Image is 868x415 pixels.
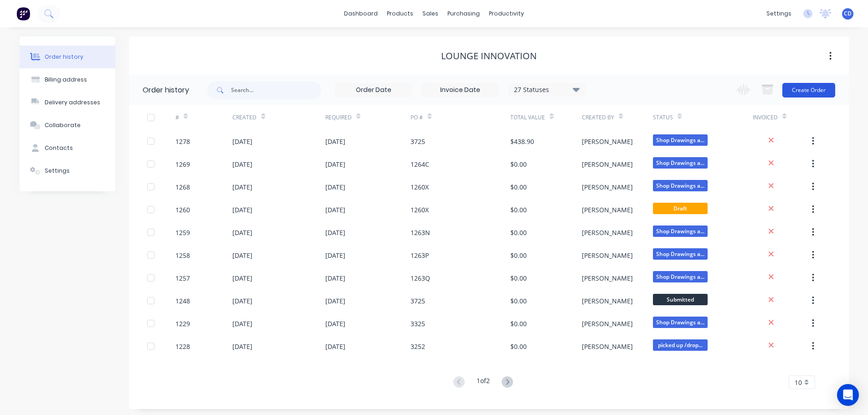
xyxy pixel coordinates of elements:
[510,296,527,306] div: $0.00
[418,7,443,20] div: sales
[653,134,708,146] span: Shop Drawings a...
[582,182,633,192] div: [PERSON_NAME]
[45,167,70,175] div: Settings
[325,342,345,351] div: [DATE]
[20,68,115,91] button: Billing address
[582,159,633,169] div: [PERSON_NAME]
[325,182,345,192] div: [DATE]
[653,248,708,260] span: Shop Drawings a...
[510,205,527,215] div: $0.00
[582,113,614,122] div: Created By
[45,121,81,129] div: Collaborate
[325,296,345,306] div: [DATE]
[20,159,115,182] button: Settings
[653,225,708,237] span: Shop Drawings a...
[582,273,633,283] div: [PERSON_NAME]
[411,205,429,215] div: 1260X
[175,296,190,306] div: 1248
[653,105,753,130] div: Status
[510,182,527,192] div: $0.00
[175,182,190,192] div: 1268
[510,105,581,130] div: Total Value
[232,159,252,169] div: [DATE]
[653,317,708,328] span: Shop Drawings a...
[510,113,545,122] div: Total Value
[582,342,633,351] div: [PERSON_NAME]
[325,228,345,237] div: [DATE]
[411,113,423,122] div: PO #
[510,251,527,260] div: $0.00
[175,159,190,169] div: 1269
[653,271,708,282] span: Shop Drawings a...
[20,91,115,114] button: Delivery addresses
[325,137,345,146] div: [DATE]
[653,157,708,169] span: Shop Drawings a...
[510,137,534,146] div: $438.90
[45,144,73,152] div: Contacts
[232,319,252,328] div: [DATE]
[232,137,252,146] div: [DATE]
[175,342,190,351] div: 1228
[782,83,835,97] button: Create Order
[441,51,537,61] div: Lounge Innovation
[411,159,429,169] div: 1264C
[339,7,382,20] a: dashboard
[844,10,852,18] span: CD
[175,273,190,283] div: 1257
[753,105,810,130] div: Invoiced
[510,159,527,169] div: $0.00
[232,182,252,192] div: [DATE]
[232,228,252,237] div: [DATE]
[335,83,412,97] input: Order Date
[45,98,100,107] div: Delivery addresses
[582,296,633,306] div: [PERSON_NAME]
[325,251,345,260] div: [DATE]
[411,296,425,306] div: 3725
[582,205,633,215] div: [PERSON_NAME]
[175,137,190,146] div: 1278
[20,46,115,68] button: Order history
[484,7,529,20] div: productivity
[582,105,653,130] div: Created By
[653,180,708,191] span: Shop Drawings a...
[582,228,633,237] div: [PERSON_NAME]
[325,113,352,122] div: Required
[582,251,633,260] div: [PERSON_NAME]
[510,342,527,351] div: $0.00
[175,205,190,215] div: 1260
[325,273,345,283] div: [DATE]
[175,105,232,130] div: #
[477,376,490,389] div: 1 of 2
[582,319,633,328] div: [PERSON_NAME]
[653,294,708,305] span: Submitted
[411,182,429,192] div: 1260X
[232,105,325,130] div: Created
[175,228,190,237] div: 1259
[45,53,83,61] div: Order history
[795,378,802,387] span: 10
[653,339,708,351] span: picked up /drop...
[837,384,859,406] div: Open Intercom Messenger
[325,205,345,215] div: [DATE]
[411,228,430,237] div: 1263N
[510,273,527,283] div: $0.00
[20,114,115,137] button: Collaborate
[231,81,321,99] input: Search...
[422,83,498,97] input: Invoice Date
[411,273,430,283] div: 1263Q
[653,113,673,122] div: Status
[653,203,708,214] span: Draft
[143,85,189,96] div: Order history
[175,113,179,122] div: #
[411,105,510,130] div: PO #
[232,273,252,283] div: [DATE]
[411,251,429,260] div: 1263P
[20,137,115,159] button: Contacts
[582,137,633,146] div: [PERSON_NAME]
[382,7,418,20] div: products
[508,85,585,95] div: 27 Statuses
[510,319,527,328] div: $0.00
[232,251,252,260] div: [DATE]
[232,342,252,351] div: [DATE]
[45,76,87,84] div: Billing address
